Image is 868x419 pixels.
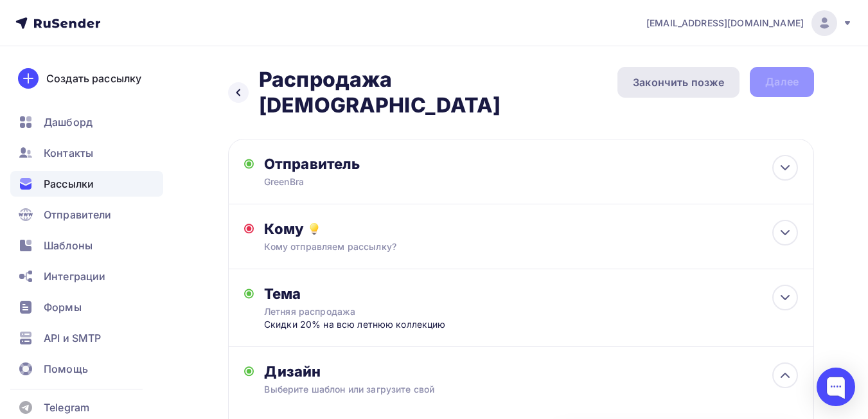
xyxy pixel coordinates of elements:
[44,400,89,415] span: Telegram
[10,171,163,197] a: Рассылки
[10,294,163,320] a: Формы
[259,67,617,118] h2: Распродажа [DEMOGRAPHIC_DATA]
[44,330,101,346] span: API и SMTP
[264,240,745,253] div: Кому отправляем рассылку?
[264,383,745,396] div: Выберите шаблон или загрузите свой
[264,155,542,173] div: Отправитель
[44,114,93,130] span: Дашборд
[44,299,82,315] span: Формы
[264,305,493,318] div: Летняя распродажа
[633,75,724,90] div: Закончить позже
[10,140,163,166] a: Контакты
[44,207,112,222] span: Отправители
[10,109,163,135] a: Дашборд
[10,202,163,227] a: Отправители
[264,175,515,188] div: GreenBra
[264,362,798,380] div: Дизайн
[646,17,804,30] span: [EMAIL_ADDRESS][DOMAIN_NAME]
[44,269,105,284] span: Интеграции
[264,285,518,303] div: Тема
[44,238,93,253] span: Шаблоны
[264,220,798,238] div: Кому
[46,71,141,86] div: Создать рассылку
[44,361,88,377] span: Помощь
[646,10,853,36] a: [EMAIL_ADDRESS][DOMAIN_NAME]
[264,318,518,331] div: Скидки 20% на всю летнюю коллекцию
[10,233,163,258] a: Шаблоны
[44,145,93,161] span: Контакты
[44,176,94,192] span: Рассылки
